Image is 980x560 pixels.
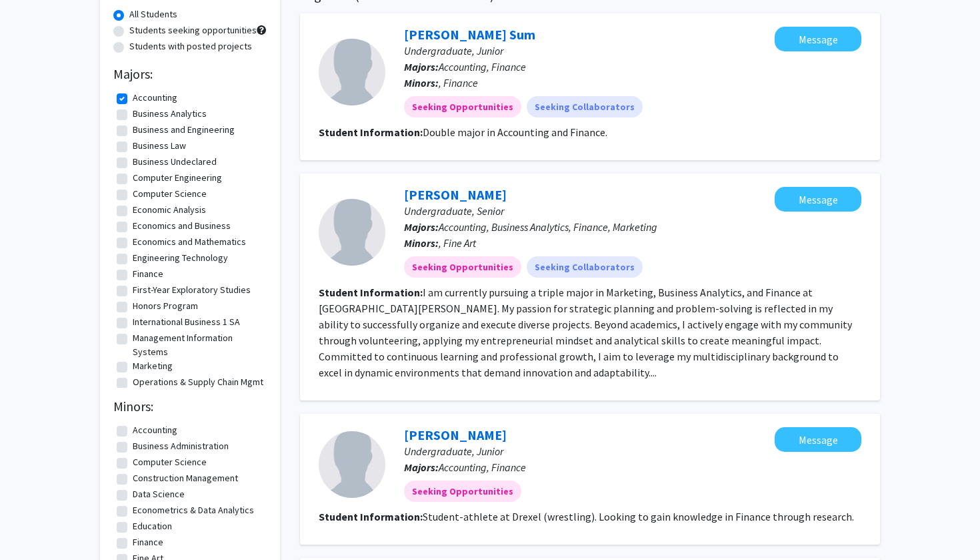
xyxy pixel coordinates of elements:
iframe: Chat [10,500,57,550]
mat-chip: Seeking Opportunities [404,481,521,502]
label: Accounting [133,91,177,105]
label: Business and Engineering [133,123,235,137]
label: Business Undeclared [133,155,217,169]
fg-read-more: Double major in Accounting and Finance. [423,125,607,139]
label: First-Year Exploratory Studies [133,283,251,297]
label: Marketing [133,359,173,373]
label: Computer Science [133,187,207,201]
b: Student Information: [319,125,423,139]
span: Accounting, Finance [439,461,526,474]
label: Economics and Mathematics [133,235,246,249]
label: Engineering Technology [133,251,228,265]
label: Economic Analysis [133,203,206,217]
span: Accounting, Finance [439,60,526,73]
a: [PERSON_NAME] [404,427,507,443]
span: , Fine Art [439,236,476,250]
label: Business Analytics [133,107,207,121]
label: Business Administration [133,439,229,453]
b: Majors: [404,461,439,474]
h2: Minors: [113,398,267,414]
label: Computer Engineering [133,171,222,185]
label: Econometrics & Data Analytics [133,503,254,517]
fg-read-more: I am currently pursuing a triple major in Marketing, Business Analytics, and Finance at [GEOGRAPH... [319,286,852,379]
a: [PERSON_NAME] Sum [404,26,535,43]
mat-chip: Seeking Collaborators [527,256,643,278]
label: Education [133,519,172,533]
mat-chip: Seeking Opportunities [404,256,521,278]
mat-chip: Seeking Collaborators [527,96,643,117]
b: Student Information: [319,286,423,299]
button: Message Mariyam Askhatkyzy [775,187,861,212]
label: Finance [133,267,163,281]
b: Student Information: [319,510,423,523]
label: Economics and Business [133,219,231,233]
a: [PERSON_NAME] [404,186,507,203]
span: , Finance [439,76,478,89]
label: Accounting [133,423,177,437]
h2: Majors: [113,66,267,82]
label: Business Law [133,139,186,153]
button: Message Ethan Wilson [775,427,861,452]
span: Undergraduate, Junior [404,44,503,57]
label: Operations & Supply Chain Mgmt [133,375,263,389]
span: Undergraduate, Junior [404,445,503,458]
b: Minors: [404,76,439,89]
span: Undergraduate, Senior [404,204,504,218]
b: Majors: [404,60,439,73]
label: Construction Management [133,471,238,485]
label: Students seeking opportunities [129,23,257,37]
b: Majors: [404,220,439,234]
label: Students with posted projects [129,39,252,53]
fg-read-more: Student-athlete at Drexel (wrestling). Looking to gain knowledge in Finance through research. [423,510,854,523]
label: Data Science [133,487,185,501]
button: Message Rithy Sak Sum [775,27,861,51]
span: Accounting, Business Analytics, Finance, Marketing [439,220,657,234]
label: Management Information Systems [133,331,263,359]
label: Honors Program [133,299,198,313]
b: Minors: [404,236,439,250]
label: All Students [129,7,177,21]
label: International Business 1 SA [133,315,240,329]
mat-chip: Seeking Opportunities [404,96,521,117]
label: Finance [133,535,163,549]
label: Computer Science [133,455,207,469]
